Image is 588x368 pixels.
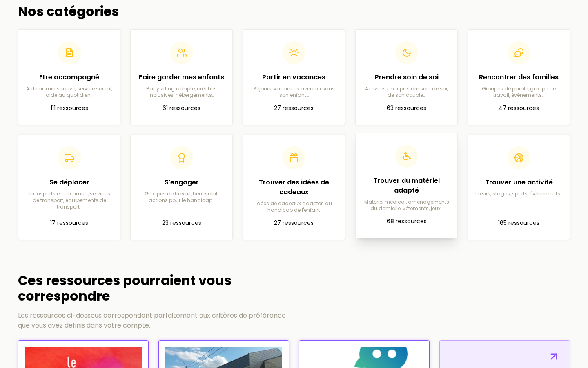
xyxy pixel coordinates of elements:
p: Groupes de parole, groupe de travail, événements… [474,85,563,99]
h2: Rencontrer des familles [474,72,563,82]
a: Trouver une activitéLoisirs, stages, sports, événements…165 ressources [468,135,570,240]
h2: Trouver des idées de cadeaux [249,177,338,197]
p: 47 ressources [474,103,563,113]
h2: Trouver une activité [474,177,563,187]
p: 63 ressources [362,103,451,113]
p: 61 ressources [137,103,226,113]
h2: Faire garder mes enfants [137,72,226,82]
a: Trouver des idées de cadeauxIdées de cadeaux adaptés au handicap de l'enfant27 ressources [243,135,345,240]
p: Aide administrative, service social, aide au quotidien… [25,85,114,99]
h2: Trouver du matériel adapté [362,176,451,195]
p: Activités pour prendre soin de soi, de son couple… [362,85,451,99]
h2: Se déplacer [25,177,114,187]
a: Faire garder mes enfantsBabysitting adapté, crèches inclusives, hébergements…61 ressources [130,29,233,125]
a: Rencontrer des famillesGroupes de parole, groupe de travail, événements…47 ressources [468,29,570,125]
p: 17 ressources [25,218,114,228]
h2: Nos catégories [18,4,570,19]
h2: Ces ressources pourraient vous correspondre [18,273,292,304]
p: Transports en commun, services de transport, équipements de transport… [25,191,114,210]
p: Loisirs, stages, sports, événements… [474,191,563,197]
h2: Prendre soin de soi [362,72,451,82]
p: Matériel médical, aménagements du domicile, vêtements, jeux… [362,199,451,212]
p: Les ressources ci-dessous correspondent parfaitement aux critères de préférence que vous avez déf... [18,311,292,330]
h2: S'engager [137,177,226,187]
h2: Partir en vacances [249,72,338,82]
a: Se déplacerTransports en commun, services de transport, équipements de transport…17 ressources [18,135,120,240]
a: Trouver du matériel adaptéMatériel médical, aménagements du domicile, vêtements, jeux…68 ressources [355,133,458,238]
p: Groupes de travail, bénévolat, actions pour le handicap… [137,191,226,204]
a: Prendre soin de soiActivités pour prendre soin de soi, de son couple…63 ressources [355,29,458,125]
p: 27 ressources [249,103,338,113]
p: Idées de cadeaux adaptés au handicap de l'enfant [249,200,338,213]
a: Partir en vacancesSéjours, vacances avec ou sans son enfant…27 ressources [243,29,345,125]
a: Être accompagnéAide administrative, service social, aide au quotidien…111 ressources [18,29,120,125]
p: Séjours, vacances avec ou sans son enfant… [249,85,338,99]
p: 165 ressources [474,218,563,228]
p: 111 ressources [25,103,114,113]
p: 27 ressources [249,218,338,228]
p: 68 ressources [362,217,451,227]
a: S'engagerGroupes de travail, bénévolat, actions pour le handicap…23 ressources [130,135,233,240]
h2: Être accompagné [25,72,114,82]
p: Babysitting adapté, crèches inclusives, hébergements… [137,85,226,99]
p: 23 ressources [137,218,226,228]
